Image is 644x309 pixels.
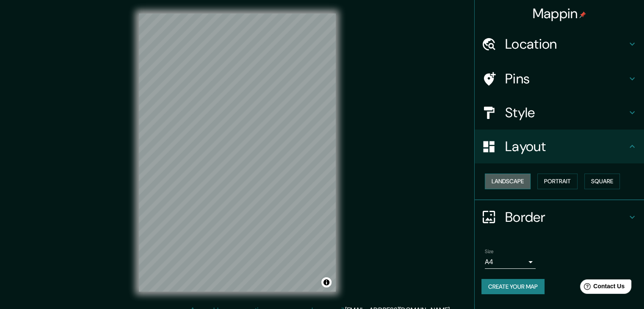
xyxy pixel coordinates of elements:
iframe: Help widget launcher [569,276,635,300]
h4: Mappin [533,5,586,22]
h4: Location [505,36,627,52]
div: Pins [475,62,644,96]
button: Landscape [485,174,531,189]
div: Location [475,27,644,61]
div: A4 [485,255,536,269]
h4: Border [505,209,627,226]
div: Border [475,200,644,234]
label: Size [485,248,494,255]
div: Layout [475,130,644,163]
div: Style [475,96,644,130]
button: Create your map [481,279,544,295]
button: Portrait [537,174,578,189]
button: Toggle attribution [321,277,332,287]
button: Square [584,174,620,189]
img: pin-icon.png [579,11,586,18]
h4: Layout [505,138,627,155]
canvas: Map [139,14,336,292]
h4: Style [505,104,627,121]
h4: Pins [505,70,627,87]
